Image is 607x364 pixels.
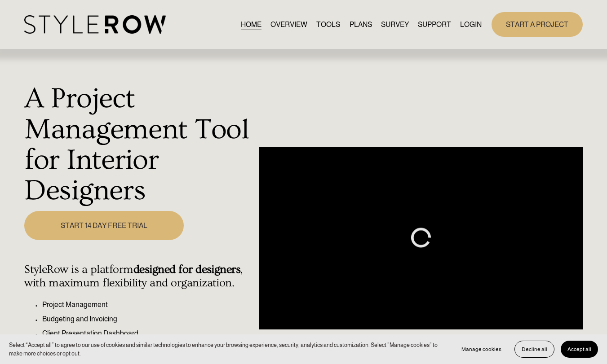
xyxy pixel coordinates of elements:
a: START A PROJECT [492,12,583,37]
a: PLANS [350,18,372,31]
a: SURVEY [381,18,409,31]
h4: StyleRow is a platform , with maximum flexibility and organization. [24,263,254,290]
h1: A Project Management Tool for Interior Designers [24,83,254,206]
span: Manage cookies [461,346,501,352]
a: OVERVIEW [270,18,307,31]
p: Select “Accept all” to agree to our use of cookies and similar technologies to enhance your brows... [9,341,446,358]
a: START 14 DAY FREE TRIAL [24,211,184,240]
span: Accept all [567,346,591,352]
button: Accept all [561,341,598,358]
img: StyleRow [24,15,166,34]
button: Decline all [514,341,554,358]
span: Decline all [522,346,547,352]
a: HOME [241,18,261,31]
p: Project Management [42,299,254,310]
a: LOGIN [460,18,482,31]
p: Client Presentation Dashboard [42,328,254,339]
p: Budgeting and Invoicing [42,314,254,325]
strong: designed for designers [133,263,241,276]
a: folder dropdown [418,18,451,31]
button: Manage cookies [455,341,508,358]
span: SUPPORT [418,19,451,30]
a: TOOLS [316,18,340,31]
